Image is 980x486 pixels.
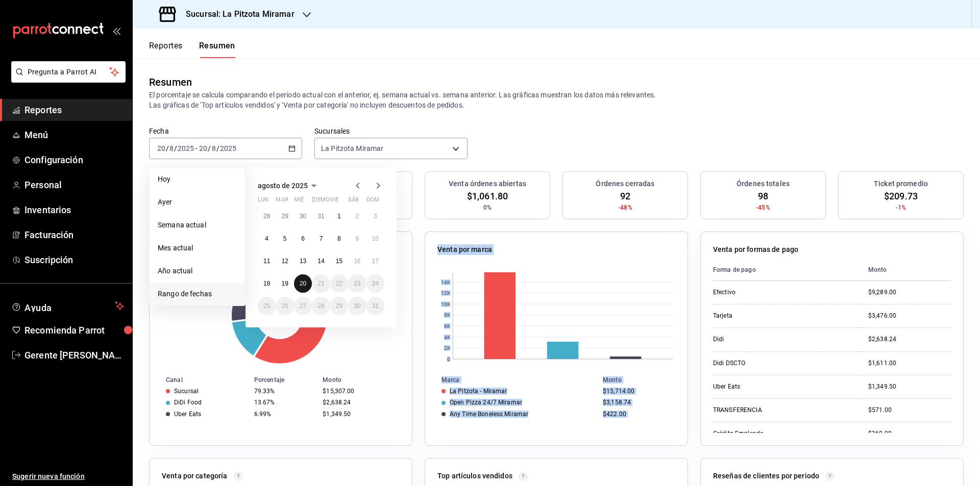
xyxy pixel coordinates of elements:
[603,388,671,395] div: $15,714.00
[713,359,815,368] div: Didi DSCTO
[166,144,169,152] span: /
[868,429,951,438] div: $360.00
[314,127,468,135] label: Sucursales
[158,220,237,231] span: Semana actual
[258,274,276,293] button: 18 de agosto de 2025
[441,279,451,285] text: 14K
[158,289,237,299] span: Rango de fechas
[12,471,124,482] span: Sugerir nueva función
[158,197,237,208] span: Ayer
[450,399,522,406] div: Open Pizza 24/7 Miramar
[157,144,166,152] input: --
[603,411,671,418] div: $422.00
[174,411,201,418] div: Uber Eats
[713,288,815,297] div: Efectivo
[713,244,798,255] p: Venta por formas de pago
[11,61,126,83] button: Pregunta a Parrot AI
[599,374,688,386] th: Monto
[174,388,199,395] div: Sucursal
[441,290,451,296] text: 12K
[444,312,451,318] text: 8K
[177,144,194,152] input: ----
[884,189,918,203] span: $209.73
[312,207,330,225] button: 31 de julio de 2025
[312,229,330,248] button: 7 de agosto de 2025
[317,302,324,310] abbr: 28 de agosto de 2025
[300,280,306,287] abbr: 20 de agosto de 2025
[149,127,302,135] label: Fecha
[318,374,412,386] th: Monto
[24,153,124,167] span: Configuración
[713,335,815,344] div: Didi
[250,374,318,386] th: Porcentaje
[254,388,314,395] div: 79.33%
[258,196,268,207] abbr: lunes
[294,196,304,207] abbr: miércoles
[258,182,308,190] span: agosto de 2025
[294,252,312,270] button: 13 de agosto de 2025
[320,235,323,242] abbr: 7 de agosto de 2025
[169,144,174,152] input: --
[24,203,124,217] span: Inventarios
[195,144,198,152] span: -
[603,399,671,406] div: $3,158.74
[447,356,450,362] text: 0
[336,258,342,265] abbr: 15 de agosto de 2025
[366,196,379,207] abbr: domingo
[265,235,268,242] abbr: 4 de agosto de 2025
[294,297,312,315] button: 27 de agosto de 2025
[756,203,770,212] span: -45%
[24,228,124,242] span: Facturación
[321,143,383,154] span: La Pitzota Miramar
[425,374,599,386] th: Marca
[355,235,359,242] abbr: 9 de agosto de 2025
[737,178,790,189] h3: Órdenes totales
[330,252,348,270] button: 15 de agosto de 2025
[337,235,341,242] abbr: 8 de agosto de 2025
[312,297,330,315] button: 28 de agosto de 2025
[149,74,192,90] div: Resumen
[348,207,366,225] button: 2 de agosto de 2025
[450,411,528,418] div: Any Time Boneless Miramar
[312,252,330,270] button: 14 de agosto de 2025
[174,144,177,152] span: /
[467,189,508,203] span: $1,061.80
[323,411,396,418] div: $1,349.50
[199,144,208,152] input: --
[366,207,384,225] button: 3 de agosto de 2025
[281,258,288,265] abbr: 12 de agosto de 2025
[258,297,276,315] button: 25 de agosto de 2025
[366,229,384,248] button: 10 de agosto de 2025
[208,144,211,152] span: /
[437,244,492,255] p: Venta por marca
[300,213,306,220] abbr: 30 de julio de 2025
[158,174,237,185] span: Hoy
[449,178,526,189] h3: Venta órdenes abiertas
[354,280,360,287] abbr: 23 de agosto de 2025
[713,259,860,281] th: Forma de pago
[366,297,384,315] button: 31 de agosto de 2025
[444,323,451,329] text: 6K
[874,178,928,189] h3: Ticket promedio
[337,213,341,220] abbr: 1 de agosto de 2025
[276,297,293,315] button: 26 de agosto de 2025
[354,258,360,265] abbr: 16 de agosto de 2025
[437,471,512,481] p: Top artículos vendidos
[317,280,324,287] abbr: 21 de agosto de 2025
[300,258,306,265] abbr: 13 de agosto de 2025
[294,207,312,225] button: 30 de julio de 2025
[758,189,768,203] span: 98
[7,74,126,85] a: Pregunta a Parrot AI
[174,399,202,406] div: DiDi Food
[372,258,379,265] abbr: 17 de agosto de 2025
[158,266,237,276] span: Año actual
[713,406,815,415] div: TRANSFERENCIA
[312,196,372,207] abbr: jueves
[312,274,330,293] button: 21 de agosto de 2025
[162,471,228,481] p: Venta por categoría
[596,178,654,189] h3: Órdenes cerradas
[301,235,305,242] abbr: 6 de agosto de 2025
[281,280,288,287] abbr: 19 de agosto de 2025
[24,253,124,267] span: Suscripción
[24,178,124,192] span: Personal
